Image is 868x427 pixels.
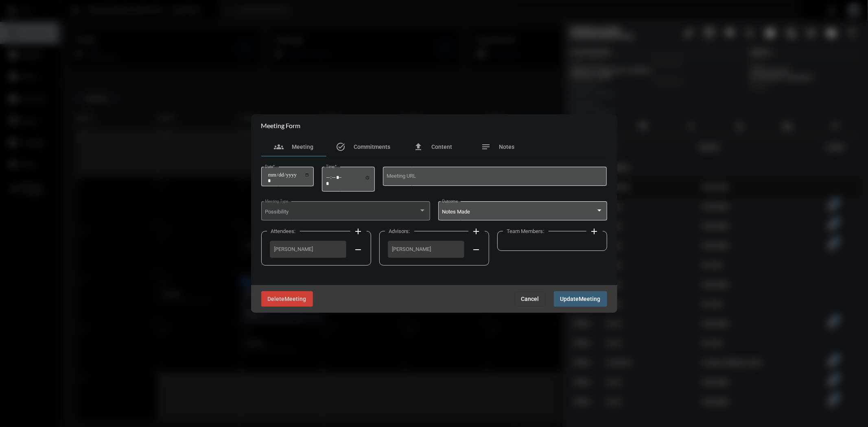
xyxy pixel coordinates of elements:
[274,142,284,152] mat-icon: groups
[261,122,301,129] h2: Meeting Form
[554,291,607,306] button: UpdateMeeting
[392,246,460,252] span: [PERSON_NAME]
[274,246,342,252] span: [PERSON_NAME]
[560,296,579,303] span: Update
[336,142,346,152] mat-icon: task_alt
[413,142,423,152] mat-icon: file_upload
[261,291,313,306] button: DeleteMeeting
[472,245,481,255] mat-icon: remove
[472,227,481,236] mat-icon: add
[354,144,391,150] span: Commitments
[579,296,601,303] span: Meeting
[431,144,452,150] span: Content
[385,228,414,234] label: Advisors:
[515,292,546,306] button: Cancel
[268,296,285,303] span: Delete
[292,144,313,150] span: Meeting
[354,227,363,236] mat-icon: add
[354,245,363,255] mat-icon: remove
[285,296,306,303] span: Meeting
[521,296,539,302] span: Cancel
[481,142,491,152] mat-icon: notes
[503,228,549,234] label: Team Members:
[590,227,599,236] mat-icon: add
[499,144,515,150] span: Notes
[267,228,300,234] label: Attendees:
[442,209,470,215] span: Notes Made
[265,209,289,215] span: Possibility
